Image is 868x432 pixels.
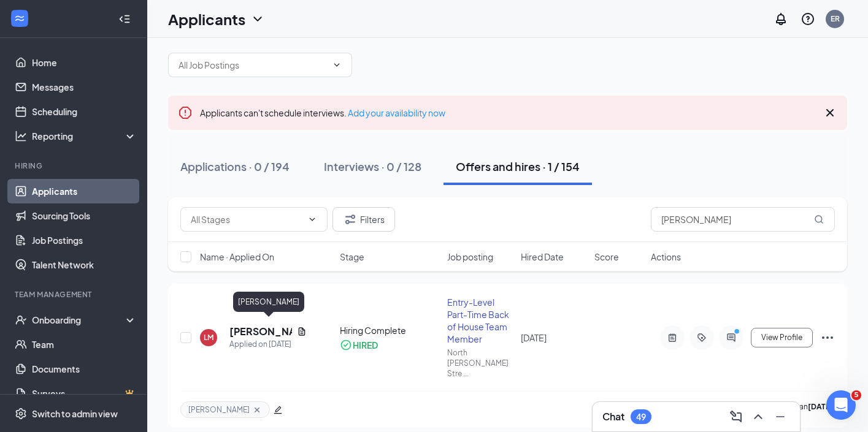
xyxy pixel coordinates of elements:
svg: UserCheck [15,314,27,326]
svg: Settings [15,407,27,420]
svg: Notifications [774,12,788,26]
div: Team Management [15,289,134,300]
a: Applicants [32,179,137,203]
span: Job posting [447,251,493,263]
h3: Chat [602,410,624,423]
svg: Filter [343,212,358,227]
span: Actions [651,251,681,263]
div: Applied on [DATE] [229,338,307,351]
span: Hired Date [521,251,564,263]
a: Sourcing Tools [32,203,137,228]
button: ComposeMessage [726,407,746,426]
div: Reporting [32,130,137,142]
svg: ActiveTag [694,333,709,343]
svg: Ellipses [820,330,835,345]
svg: ChevronDown [332,60,342,70]
span: Name · Applied On [200,251,274,263]
svg: ChevronDown [307,214,317,224]
button: Filter Filters [332,207,395,232]
span: Score [594,251,619,263]
svg: Cross [252,405,262,415]
span: edit [274,406,282,414]
div: LM [204,332,213,343]
input: All Stages [191,213,302,226]
h1: Applicants [168,9,245,29]
span: [DATE] [521,332,547,343]
iframe: Intercom live chat [826,390,856,420]
a: Talent Network [32,252,137,277]
svg: Minimize [773,409,788,424]
svg: QuestionInfo [801,12,815,26]
div: Offers and hires · 1 / 154 [456,159,580,174]
span: [PERSON_NAME] [188,404,250,415]
a: Home [32,50,137,75]
a: Documents [32,357,137,381]
div: Hiring [15,161,134,171]
div: Entry-Level Part-Time Back of House Team Member [447,296,513,345]
svg: ChevronUp [751,409,766,424]
div: Hiring Complete [340,324,439,336]
div: North [PERSON_NAME] Stre ... [447,347,513,379]
span: Applicants can't schedule interviews. [200,107,445,118]
div: HIRED [353,339,378,351]
button: ChevronUp [748,407,768,426]
svg: ComposeMessage [729,409,743,424]
span: View Profile [761,333,802,342]
svg: WorkstreamLogo [13,12,26,25]
div: Onboarding [32,314,126,326]
svg: Collapse [118,13,131,25]
svg: PrimaryDot [731,328,746,338]
svg: CheckmarkCircle [340,339,352,351]
div: Applications · 0 / 194 [180,159,290,174]
a: Scheduling [32,99,137,124]
div: Switch to admin view [32,407,118,420]
div: Interviews · 0 / 128 [324,159,421,174]
a: SurveysCrown [32,381,137,406]
svg: ActiveChat [724,333,739,343]
svg: Document [297,327,307,336]
svg: ChevronDown [250,12,265,26]
div: ER [831,13,840,24]
span: 5 [851,390,861,400]
h5: [PERSON_NAME] [229,325,292,338]
input: Search in offers and hires [651,207,835,232]
svg: Error [178,105,193,120]
svg: ActiveNote [665,333,680,343]
div: 49 [636,412,646,422]
div: [PERSON_NAME] [233,292,304,312]
b: [DATE] [808,402,833,411]
button: Minimize [770,407,790,426]
a: Team [32,332,137,357]
svg: Cross [823,105,837,120]
button: View Profile [751,328,813,347]
svg: Analysis [15,130,27,142]
a: Job Postings [32,228,137,252]
a: Add your availability now [348,107,445,118]
a: Messages [32,75,137,99]
input: All Job Postings [179,58,327,72]
svg: MagnifyingGlass [814,214,824,224]
span: Stage [340,251,364,263]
